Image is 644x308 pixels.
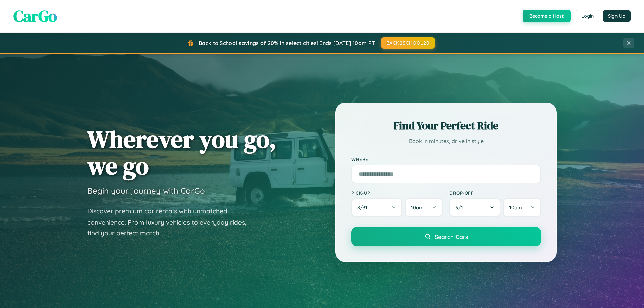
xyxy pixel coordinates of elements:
span: 9 / 1 [455,204,466,211]
p: Discover premium car rentals with unmatched convenience. From luxury vehicles to everyday rides, ... [87,206,255,239]
h1: Wherever you go, we go [87,126,276,179]
button: Search Cars [351,227,541,246]
label: Drop-off [449,190,541,196]
h3: Begin your journey with CarGo [87,186,205,196]
button: BACK2SCHOOL20 [381,37,435,49]
button: Become a Host [523,10,571,22]
button: 10am [405,198,443,217]
button: 8/31 [351,198,402,217]
button: 10am [503,198,541,217]
span: Search Cars [435,233,468,240]
button: Login [576,10,599,22]
label: Where [351,156,541,162]
button: Sign Up [603,10,631,22]
h2: Find Your Perfect Ride [351,118,541,133]
span: CarGo [13,5,57,27]
span: 8 / 31 [357,204,371,211]
p: Book in minutes, drive in style [351,136,541,146]
span: Back to School savings of 20% in select cities! Ends [DATE] 10am PT. [199,40,376,46]
span: 10am [509,204,522,211]
label: Pick-up [351,190,443,196]
button: 9/1 [449,198,500,217]
span: 10am [411,204,424,211]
